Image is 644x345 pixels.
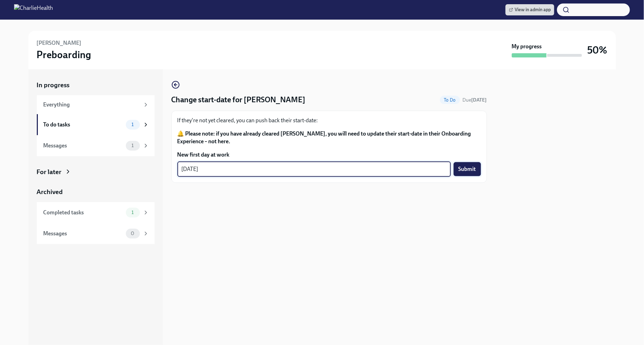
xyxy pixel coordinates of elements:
div: Messages [43,142,123,150]
textarea: [DATE] [182,165,447,173]
a: View in admin app [506,4,554,15]
span: 1 [127,210,138,215]
span: 0 [127,231,138,236]
strong: 🔔 Please note: if you have already cleared [PERSON_NAME], you will need to update their start-dat... [177,130,471,145]
span: 1 [127,122,138,127]
h3: 50% [588,44,608,56]
span: To Do [440,97,460,103]
h3: Preboarding [37,48,91,61]
a: In progress [37,81,155,90]
a: Everything [37,95,155,114]
div: Messages [43,230,123,237]
p: If they're not yet cleared, you can push back their start-date: [177,117,481,124]
a: Archived [37,187,155,196]
a: For later [37,167,155,177]
span: October 22nd, 2025 08:00 [463,97,487,103]
a: To do tasks1 [37,114,155,135]
div: To do tasks [43,121,123,129]
div: Everything [43,101,140,109]
a: Messages1 [37,135,155,156]
a: Completed tasks1 [37,202,155,223]
span: 1 [127,143,138,148]
strong: My progress [512,43,542,50]
span: View in admin app [509,6,551,13]
div: For later [37,167,62,177]
span: Submit [459,166,476,173]
h6: [PERSON_NAME] [37,39,82,47]
button: Submit [454,162,481,176]
span: Due [463,97,487,103]
strong: [DATE] [472,97,487,103]
h4: Change start-date for [PERSON_NAME] [171,95,306,105]
div: Completed tasks [43,209,123,216]
a: Messages0 [37,223,155,244]
label: New first day at work [177,151,481,159]
img: CharlieHealth [14,4,53,15]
